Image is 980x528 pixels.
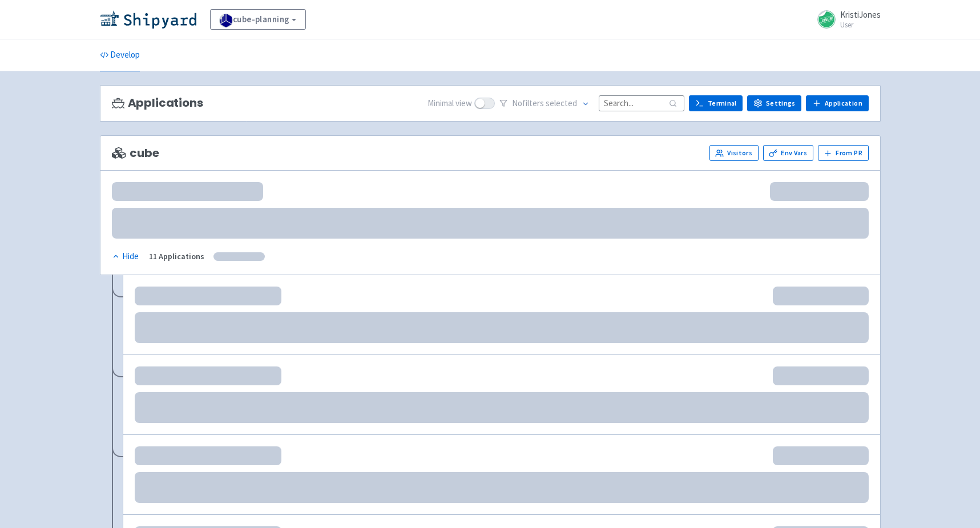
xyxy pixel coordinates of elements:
[112,147,159,160] span: cube
[747,95,801,111] a: Settings
[806,95,868,111] a: Application
[428,97,472,110] span: Minimal view
[210,9,306,30] a: cube-planning
[149,250,204,263] div: 11 Applications
[840,9,881,20] span: KristiJones
[112,250,139,263] div: Hide
[512,97,577,110] span: No filter s
[100,10,196,29] img: Shipyard logo
[112,250,140,263] button: Hide
[818,145,869,161] button: From PR
[112,96,203,110] h3: Applications
[546,98,577,108] span: selected
[709,145,759,161] a: Visitors
[763,145,813,161] a: Env Vars
[840,21,881,29] small: User
[689,95,743,111] a: Terminal
[100,39,140,71] a: Develop
[810,10,881,29] a: KristiJones User
[599,95,684,111] input: Search...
